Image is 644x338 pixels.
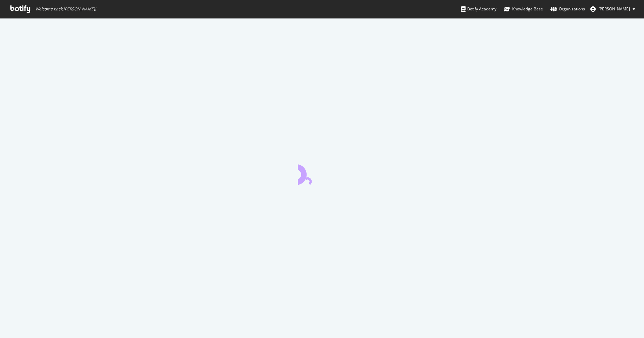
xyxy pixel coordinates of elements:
div: Organizations [550,6,585,12]
span: Welcome back, [PERSON_NAME] ! [35,6,96,12]
div: Knowledge Base [504,6,543,12]
span: Edward Turner [598,6,630,12]
div: animation [298,161,346,185]
button: [PERSON_NAME] [585,4,641,14]
div: Botify Academy [461,6,496,12]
